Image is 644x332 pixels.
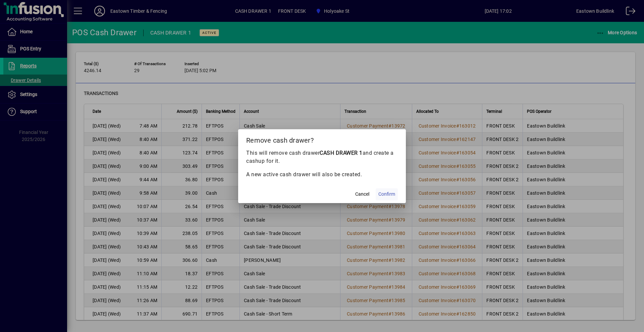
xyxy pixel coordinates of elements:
span: Confirm [378,191,395,198]
button: Confirm [376,188,398,200]
span: Cancel [355,191,369,198]
h2: Remove cash drawer? [238,129,406,149]
button: Cancel [352,188,373,200]
b: CASH DRAWER 1 [320,150,363,156]
p: This will remove cash drawer and create a cashup for it. [246,149,398,165]
p: A new active cash drawer will also be created. [246,171,398,179]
